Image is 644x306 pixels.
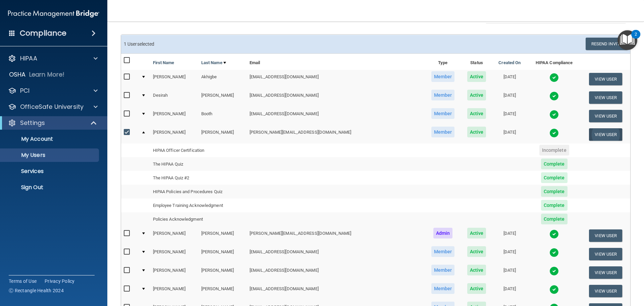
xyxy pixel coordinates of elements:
[549,266,559,276] img: tick.e7d51cea.svg
[618,30,637,50] button: Open Resource Center, 2 new notifications
[201,59,226,67] a: Last Name
[589,73,622,85] button: View User
[153,59,174,67] a: First Name
[199,107,247,125] td: Booth
[8,7,99,20] img: PMB logo
[150,263,199,282] td: [PERSON_NAME]
[431,127,455,137] span: Member
[431,265,455,275] span: Member
[635,34,637,43] div: 2
[247,245,425,263] td: [EMAIL_ADDRESS][DOMAIN_NAME]
[20,29,66,38] h4: Compliance
[492,226,527,245] td: [DATE]
[549,73,559,82] img: tick.e7d51cea.svg
[247,263,425,282] td: [EMAIL_ADDRESS][DOMAIN_NAME]
[492,245,527,263] td: [DATE]
[467,90,486,100] span: Active
[124,42,371,47] h6: 1 User selected
[589,248,622,260] button: View User
[150,70,199,88] td: [PERSON_NAME]
[8,119,97,127] a: Settings
[492,263,527,282] td: [DATE]
[589,128,622,141] button: View User
[541,214,568,224] span: Complete
[199,88,247,107] td: [PERSON_NAME]
[549,285,559,294] img: tick.e7d51cea.svg
[20,103,84,111] p: OfficeSafe University
[199,263,247,282] td: [PERSON_NAME]
[467,246,486,257] span: Active
[431,90,455,100] span: Member
[461,54,492,70] th: Status
[150,157,247,171] td: The HIPAA Quiz
[467,108,486,119] span: Active
[549,110,559,119] img: tick.e7d51cea.svg
[150,282,199,300] td: [PERSON_NAME]
[9,287,64,294] span: Ⓒ Rectangle Health 2024
[589,110,622,122] button: View User
[589,91,622,104] button: View User
[199,245,247,263] td: [PERSON_NAME]
[247,107,425,125] td: [EMAIL_ADDRESS][DOMAIN_NAME]
[541,172,568,183] span: Complete
[492,107,527,125] td: [DATE]
[8,54,98,62] a: HIPAA
[549,248,559,257] img: tick.e7d51cea.svg
[492,88,527,107] td: [DATE]
[150,245,199,263] td: [PERSON_NAME]
[8,103,98,111] a: OfficeSafe University
[549,91,559,101] img: tick.e7d51cea.svg
[539,145,569,156] span: Incomplete
[541,159,568,169] span: Complete
[589,266,622,279] button: View User
[150,171,247,185] td: The HIPAA Quiz #2
[467,283,486,294] span: Active
[150,125,199,143] td: [PERSON_NAME]
[9,278,37,285] a: Terms of Use
[8,87,98,95] a: PCI
[498,59,521,67] a: Created On
[4,136,96,142] p: My Account
[467,228,486,238] span: Active
[247,226,425,245] td: [PERSON_NAME][EMAIL_ADDRESS][DOMAIN_NAME]
[589,229,622,242] button: View User
[467,71,486,82] span: Active
[431,71,455,82] span: Member
[45,278,75,285] a: Privacy Policy
[199,125,247,143] td: [PERSON_NAME]
[29,71,65,79] p: Learn More!
[431,246,455,257] span: Member
[549,229,559,239] img: tick.e7d51cea.svg
[199,226,247,245] td: [PERSON_NAME]
[20,119,45,127] p: Settings
[150,88,199,107] td: Desirah
[4,168,96,175] p: Services
[467,265,486,275] span: Active
[433,228,453,238] span: Admin
[492,282,527,300] td: [DATE]
[199,282,247,300] td: [PERSON_NAME]
[247,54,425,70] th: Email
[586,38,628,50] button: Resend Invite
[150,199,247,212] td: Employee Training Acknowledgment
[541,200,568,211] span: Complete
[150,212,247,226] td: Policies Acknowledgment
[247,70,425,88] td: [EMAIL_ADDRESS][DOMAIN_NAME]
[150,143,247,157] td: HIPAA Officer Certification
[431,108,455,119] span: Member
[527,54,581,70] th: HIPAA Compliance
[199,70,247,88] td: Akhigbe
[247,88,425,107] td: [EMAIL_ADDRESS][DOMAIN_NAME]
[247,282,425,300] td: [EMAIL_ADDRESS][DOMAIN_NAME]
[20,87,30,95] p: PCI
[549,128,559,138] img: tick.e7d51cea.svg
[492,70,527,88] td: [DATE]
[4,184,96,191] p: Sign Out
[431,283,455,294] span: Member
[150,107,199,125] td: [PERSON_NAME]
[247,125,425,143] td: [PERSON_NAME][EMAIL_ADDRESS][DOMAIN_NAME]
[20,54,37,62] p: HIPAA
[492,125,527,143] td: [DATE]
[541,186,568,197] span: Complete
[589,285,622,297] button: View User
